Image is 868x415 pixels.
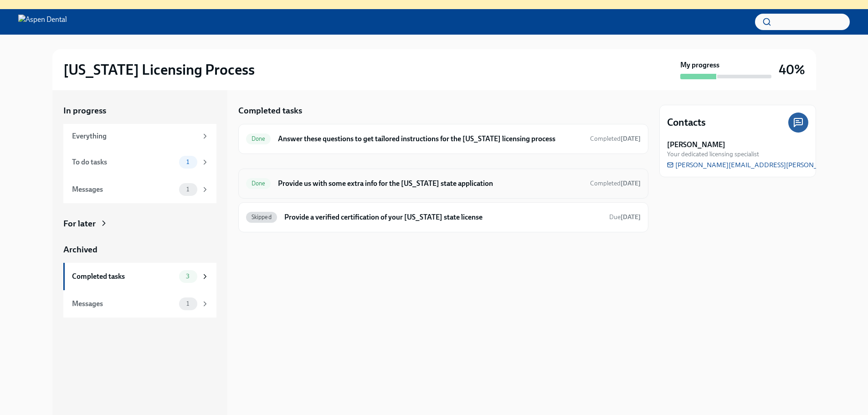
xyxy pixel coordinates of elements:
span: October 11th, 2025 13:05 [590,134,641,143]
span: 1 [181,159,195,165]
strong: [PERSON_NAME] [667,140,725,150]
a: To do tasks1 [63,149,216,176]
span: October 11th, 2025 13:11 [590,179,641,188]
a: SkippedProvide a verified certification of your [US_STATE] state licenseDue[DATE] [246,210,641,225]
a: Completed tasks3 [63,263,216,290]
h6: Answer these questions to get tailored instructions for the [US_STATE] licensing process [278,134,582,144]
h2: [US_STATE] Licensing Process [63,61,255,79]
span: 1 [181,186,195,193]
span: 1 [181,300,195,307]
a: For later [63,218,216,230]
h4: Contacts [667,116,706,129]
span: Due [609,213,641,221]
a: Archived [63,244,216,256]
span: October 25th, 2025 10:00 [609,213,641,221]
a: In progress [63,105,216,117]
div: Everything [72,131,197,141]
div: To do tasks [72,157,175,167]
span: Your dedicated licensing specialist [667,150,759,159]
span: Skipped [246,214,277,220]
div: Messages [72,299,175,309]
span: Completed [590,179,641,187]
span: 3 [180,273,195,280]
div: Completed tasks [72,272,175,282]
h3: 40% [779,61,805,78]
strong: My progress [680,60,719,70]
h5: Completed tasks [238,105,302,117]
h6: Provide us with some extra info for the [US_STATE] state application [278,179,582,189]
div: Messages [72,184,175,195]
strong: [DATE] [621,179,641,187]
a: Messages1 [63,176,216,203]
a: Everything [63,124,216,149]
div: For later [63,218,96,230]
a: DoneAnswer these questions to get tailored instructions for the [US_STATE] licensing processCompl... [246,132,641,146]
span: Done [246,135,271,142]
img: Aspen Dental [18,15,67,29]
h6: Provide a verified certification of your [US_STATE] state license [284,212,602,222]
a: DoneProvide us with some extra info for the [US_STATE] state applicationCompleted[DATE] [246,176,641,191]
span: Completed [590,135,641,143]
a: Messages1 [63,290,216,318]
span: Done [246,180,271,187]
strong: [DATE] [621,213,641,221]
strong: [DATE] [621,135,641,143]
